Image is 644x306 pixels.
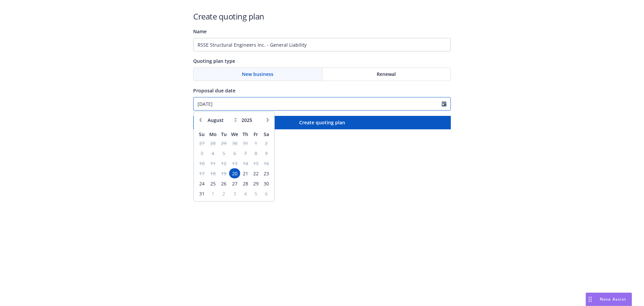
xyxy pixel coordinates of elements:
td: 18 [207,168,218,178]
span: 21 [241,169,250,178]
span: Th [243,131,248,137]
span: 30 [262,179,271,188]
button: Create quoting plan [193,116,451,129]
td: 6 [261,188,272,199]
span: 31 [197,189,206,198]
span: 8 [251,149,260,158]
span: 11 [208,159,218,168]
span: Mo [209,131,217,137]
td: 27 [197,138,207,148]
td: 31 [197,188,207,199]
td: 19 [219,168,229,178]
span: 6 [230,149,239,158]
td: 30 [229,138,240,148]
span: 16 [262,159,271,168]
td: 21 [240,168,251,178]
span: Su [199,131,205,137]
span: 23 [262,169,271,178]
span: 6 [262,189,271,198]
span: 26 [219,179,228,188]
span: 18 [208,169,218,178]
td: 26 [219,178,229,188]
span: 29 [251,179,260,188]
span: 17 [197,169,206,178]
td: 5 [251,188,261,199]
td: 5 [219,148,229,158]
td: 11 [207,158,218,168]
span: 2 [262,139,271,147]
span: 10 [197,159,206,168]
span: 12 [219,159,228,168]
span: 28 [208,139,218,147]
span: Proposal due date [193,87,235,94]
td: 20 [229,168,240,178]
span: 25 [208,179,218,188]
span: Fr [254,131,258,137]
td: 17 [197,168,207,178]
button: Nova Assist [586,293,632,306]
span: 9 [262,149,271,158]
span: We [231,131,238,137]
span: 3 [197,149,206,158]
span: 5 [251,189,260,198]
span: 30 [230,139,239,147]
td: 2 [261,138,272,148]
td: 24 [197,178,207,188]
span: Nova Assist [600,296,626,302]
td: 29 [219,138,229,148]
td: 31 [240,138,251,148]
span: 1 [251,139,260,147]
td: 15 [251,158,261,168]
td: 12 [219,158,229,168]
td: 1 [207,188,218,199]
span: 15 [251,159,260,168]
span: 29 [219,139,228,147]
span: 2 [219,189,228,198]
span: 20 [230,169,239,178]
span: 3 [230,189,239,198]
span: 22 [251,169,260,178]
td: 10 [197,158,207,168]
td: 3 [229,188,240,199]
span: 27 [230,179,239,188]
td: 28 [207,138,218,148]
td: 13 [229,158,240,168]
span: 31 [241,139,250,147]
td: 25 [207,178,218,188]
div: Drag to move [586,293,594,306]
td: 16 [261,158,272,168]
span: 27 [197,139,206,147]
span: 5 [219,149,228,158]
td: 1 [251,138,261,148]
span: Quoting plan type [193,58,235,64]
span: 1 [208,189,218,198]
td: 7 [240,148,251,158]
td: 27 [229,178,240,188]
td: 8 [251,148,261,158]
span: 7 [241,149,250,158]
td: 14 [240,158,251,168]
span: New business [242,71,273,78]
span: 4 [208,149,218,158]
td: 6 [229,148,240,158]
td: 9 [261,148,272,158]
td: 4 [207,148,218,158]
td: 2 [219,188,229,199]
h1: Create quoting plan [193,11,451,22]
span: 13 [230,159,239,168]
span: Create quoting plan [299,119,345,126]
span: 28 [241,179,250,188]
span: 19 [219,169,228,178]
td: 23 [261,168,272,178]
td: 4 [240,188,251,199]
td: 22 [251,168,261,178]
td: 30 [261,178,272,188]
td: 3 [197,148,207,158]
span: 24 [197,179,206,188]
svg: Calendar [442,101,446,106]
span: 4 [241,189,250,198]
span: Sa [264,131,269,137]
input: Quoting plan name [193,38,451,51]
span: 14 [241,159,250,168]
